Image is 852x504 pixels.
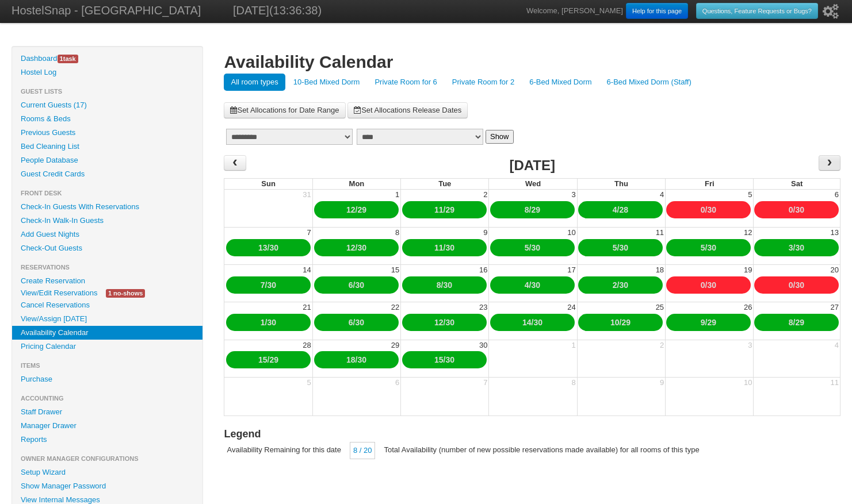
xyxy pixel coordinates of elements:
a: Current Guests (17) [12,98,203,112]
span: (13:36:38) [269,4,322,17]
a: 6 [349,318,353,327]
a: 30 [796,280,805,290]
a: Rooms & Beds [12,112,203,126]
a: Reports [12,433,203,447]
div: 29 [390,340,400,351]
a: 1 [261,318,265,327]
th: Tue [400,178,488,190]
div: / [666,314,751,331]
div: / [490,239,575,256]
li: Owner Manager Configurations [12,452,203,465]
li: Items [12,359,203,372]
div: / [226,314,311,331]
a: 10 [610,318,620,327]
a: Check-In Walk-In Guests [12,214,203,228]
a: 29 [621,318,631,327]
div: 31 [301,190,312,200]
a: 30 [356,280,365,290]
a: 30 [708,205,717,214]
div: 2 [482,190,488,200]
div: / [402,239,487,256]
a: 5 [701,243,705,252]
a: 29 [532,205,541,214]
a: Guest Credit Cards [12,167,203,181]
div: / [578,201,663,218]
a: 14 [522,318,532,327]
a: 13 [258,243,268,252]
a: Check-In Guests With Reservations [12,200,203,214]
div: / [666,239,751,256]
div: 7 [482,378,488,388]
h1: Availability Calendar [224,52,840,72]
a: 3 [789,243,793,252]
th: Thu [577,178,665,190]
a: 12 [346,205,356,214]
div: / [666,276,751,294]
a: Availability Calendar [12,326,203,340]
div: / [754,239,839,256]
div: 11 [830,378,840,388]
div: / [314,201,399,218]
div: 12 [743,228,753,238]
div: 6 [394,378,400,388]
a: Bed Cleaning List [12,140,203,153]
div: 4 [834,340,840,351]
div: 8 [394,228,400,238]
th: Sun [224,178,312,190]
a: 18 [346,355,356,364]
a: 30 [708,280,717,290]
div: / [226,239,311,256]
div: 27 [830,302,840,313]
a: 30 [268,318,277,327]
a: 0 [701,280,705,290]
a: Previous Guests [12,126,203,140]
a: Cancel Reservations [12,298,203,312]
a: 30 [620,243,629,252]
a: 30 [796,243,805,252]
a: People Database [12,153,203,167]
a: 30 [356,318,365,327]
div: 20 [830,265,840,275]
h3: Legend [224,426,840,442]
div: 7 [306,228,312,238]
div: / [402,201,487,218]
div: 22 [390,302,400,313]
a: Help for this page [626,3,688,19]
div: 9 [659,378,665,388]
a: Private Room for 2 [445,74,521,91]
a: Show Manager Password [12,479,203,493]
div: 10 [743,378,753,388]
div: 1 [571,340,577,351]
a: 0 [789,280,793,290]
li: Reservations [12,260,203,274]
a: 30 [445,243,454,252]
div: 2 [659,340,665,351]
div: 5 [306,378,312,388]
a: 6-Bed Mixed Dorm (Staff) [600,74,698,91]
a: Manager Drawer [12,419,203,433]
div: 19 [743,265,753,275]
span: › [825,154,834,171]
div: 4 [659,190,665,200]
th: Fri [665,178,753,190]
div: 1 [394,190,400,200]
a: 12 [434,318,444,327]
th: Mon [312,178,400,190]
a: 6-Bed Mixed Dorm [522,74,598,91]
a: 30 [620,280,629,290]
a: Set Allocations for Date Range [224,102,345,118]
a: 30 [357,243,366,252]
a: 5 [525,243,529,252]
li: Accounting [12,391,203,405]
div: 8 / 20 [350,442,376,459]
h2: [DATE] [509,155,555,176]
div: 3 [747,340,753,351]
a: 29 [708,318,717,327]
a: 7 [261,280,265,290]
div: / [490,314,575,331]
a: 30 [444,280,453,290]
span: task [58,55,78,63]
div: 13 [830,228,840,238]
button: Show [486,130,514,144]
div: 9 [482,228,488,238]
